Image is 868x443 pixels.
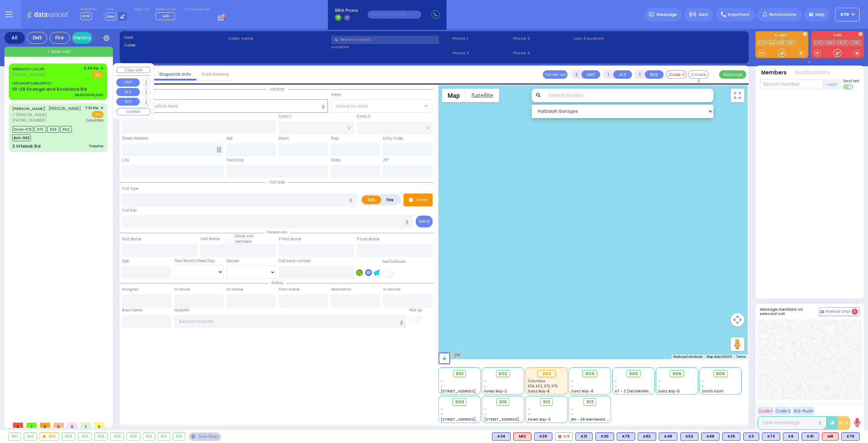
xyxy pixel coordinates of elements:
a: History [72,32,92,44]
span: - [441,379,443,384]
span: Smith Farm [702,389,724,394]
label: Night unit [135,7,150,12]
span: - [441,412,443,417]
img: red-radio-icon.svg [558,435,561,438]
button: Code 1 [757,407,773,415]
label: Floor [331,136,339,141]
button: Show satellite imagery [466,89,499,102]
span: Call type [266,180,289,185]
span: - [702,379,704,384]
span: - [441,384,443,389]
div: 913 [173,433,185,440]
label: Township [226,158,243,163]
input: (000)000-00000 [368,11,421,19]
span: Other building occupants [217,147,221,152]
label: Lines [105,7,127,12]
a: K79 [757,40,767,45]
span: ✕ [100,66,103,71]
div: BLS [659,432,677,441]
div: K30 [595,432,614,441]
span: [PERSON_NAME] [48,106,81,111]
p: Tone [415,196,428,203]
span: Patient info [264,230,291,235]
label: Areas [331,92,341,97]
span: 0 [54,423,64,428]
label: Cross 1 [279,114,291,119]
button: Toggle fullscreen view [731,89,744,102]
label: P First Name [279,237,301,242]
div: K82 [638,432,656,441]
label: Dispatcher [80,7,97,12]
div: BLS [722,432,741,441]
label: Room [279,136,289,141]
label: Entry Code [383,136,402,141]
span: - [571,384,573,389]
span: [STREET_ADDRESS][PERSON_NAME] [441,389,505,394]
div: K75 [617,432,635,441]
div: K79 [841,432,860,441]
div: K29 [534,432,552,441]
div: K69 [701,432,719,441]
span: Important [728,12,750,18]
label: In Service [383,287,400,292]
div: BLS [680,432,698,441]
label: Back Home [122,308,142,313]
label: Hospital [174,308,189,313]
span: Message [656,11,677,18]
button: ALS [613,70,632,79]
span: Phone 1 [452,36,511,41]
img: message.svg [649,12,654,17]
label: Pick up [409,308,422,313]
span: 909 [455,399,464,405]
button: Map camera controls [731,313,744,327]
div: 2 Vitebsk Rd [12,143,41,150]
div: K21 [575,432,593,441]
div: 910 [143,433,155,440]
button: BUS [645,70,664,79]
span: - [571,407,573,412]
div: 902 [24,433,37,440]
span: Send text [843,78,860,84]
label: Age [122,258,129,264]
span: [PHONE_NUMBER] [12,72,46,77]
div: K34 [492,432,511,441]
div: ALS [513,432,531,441]
span: - [658,384,660,389]
span: members [235,239,252,244]
div: 904 [62,433,75,440]
span: [PHONE_NUMBER] [12,117,46,123]
span: Columbia [86,118,103,123]
div: K73 [762,432,780,441]
div: BLS [743,432,759,441]
div: K49 [659,432,677,441]
span: M3 [163,13,169,19]
span: Bay [105,13,116,20]
button: Notifications [795,69,830,77]
span: - [484,379,486,384]
input: Search hospital [174,315,407,328]
span: Phone 3 [513,36,571,41]
span: 0 [67,423,77,428]
button: UNIT [581,70,600,79]
label: First Name [122,237,141,242]
input: Search location [545,89,714,102]
a: Call History [196,71,234,77]
a: [PERSON_NAME] [12,106,45,111]
label: Assigned [122,287,139,292]
span: [STREET_ADDRESS][PERSON_NAME] [441,417,505,422]
div: BLS [575,432,593,441]
span: 905 [629,370,638,377]
label: Call Type [122,186,138,191]
div: BLS [595,432,614,441]
span: Sanz Bay-5 [658,389,680,394]
label: Fire [381,196,400,204]
span: K73 [34,126,46,133]
span: AT - 2 [GEOGRAPHIC_DATA] [615,389,665,394]
span: EMS [92,111,103,118]
div: 901 [9,433,21,440]
div: BLS [841,432,860,441]
div: BLS [701,432,719,441]
button: Members [761,69,787,77]
label: Apt [226,136,233,141]
span: BG - 29 Merriewold S. [571,417,609,422]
